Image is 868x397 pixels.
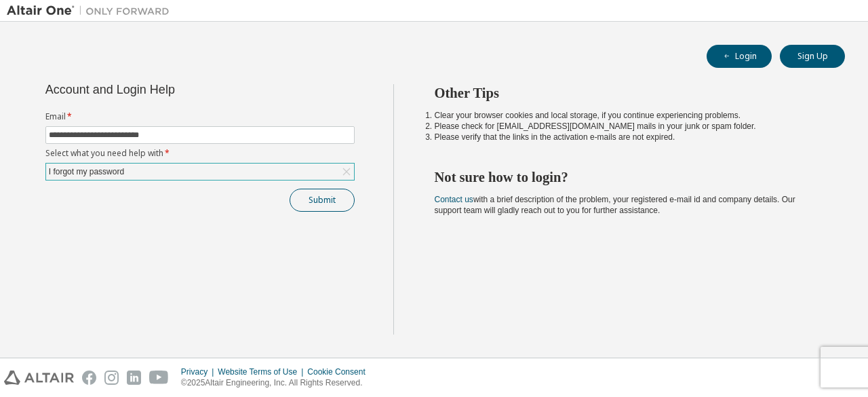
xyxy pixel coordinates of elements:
[7,4,176,18] img: Altair One
[435,195,795,215] span: with a brief description of the problem, your registered e-mail id and company details. Our suppo...
[104,371,119,385] img: instagram.svg
[435,195,473,204] a: Contact us
[435,84,821,102] h2: Other Tips
[47,164,126,179] div: I forgot my password
[218,366,307,377] div: Website Terms of Use
[82,371,96,385] img: facebook.svg
[707,45,772,68] button: Login
[435,110,821,121] li: Clear your browser cookies and local storage, if you continue experiencing problems.
[435,121,821,132] li: Please check for [EMAIL_ADDRESS][DOMAIN_NAME] mails in your junk or spam folder.
[435,132,821,143] li: Please verify that the links in the activation e-mails are not expired.
[4,371,74,385] img: altair_logo.svg
[290,189,355,212] button: Submit
[45,111,355,122] label: Email
[181,366,218,377] div: Privacy
[435,168,821,186] h2: Not sure how to login?
[780,45,845,68] button: Sign Up
[181,377,374,389] p: © 2025 Altair Engineering, Inc. All Rights Reserved.
[45,148,355,159] label: Select what you need help with
[46,164,354,180] div: I forgot my password
[307,366,373,377] div: Cookie Consent
[127,371,141,385] img: linkedin.svg
[45,84,293,95] div: Account and Login Help
[149,371,169,385] img: youtube.svg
